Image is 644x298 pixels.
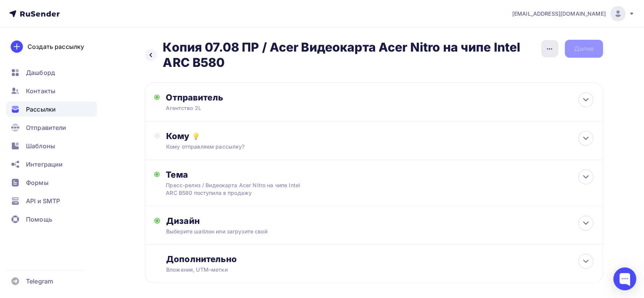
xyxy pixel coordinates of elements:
[6,175,97,190] a: Формы
[6,83,97,99] a: Контакты
[6,102,97,117] a: Рассылки
[26,160,63,169] span: Интеграции
[26,277,53,286] span: Telegram
[6,120,97,135] a: Отправители
[28,42,84,51] div: Создать рассылку
[26,105,56,114] span: Рассылки
[166,143,551,151] div: Кому отправляем рассылку?
[166,215,593,226] div: Дизайн
[26,68,55,77] span: Дашборд
[26,178,49,187] span: Формы
[166,254,593,264] div: Дополнительно
[166,131,593,141] div: Кому
[6,65,97,80] a: Дашборд
[166,228,551,235] div: Выберите шаблон или загрузите свой
[26,196,60,206] span: API и SMTP
[166,104,315,112] div: Агентство 2L
[26,123,66,132] span: Отправители
[512,6,635,21] a: [EMAIL_ADDRESS][DOMAIN_NAME]
[512,10,606,18] span: [EMAIL_ADDRESS][DOMAIN_NAME]
[166,181,302,197] div: Пресс-релиз / Видеокарта Acer Nitro на чипе Intel ARC B580 поступила в продажу
[26,141,55,151] span: Шаблоны
[166,92,331,103] div: Отправитель
[26,86,55,96] span: Контакты
[26,215,52,224] span: Помощь
[166,266,551,274] div: Вложения, UTM–метки
[166,169,317,180] div: Тема
[6,138,97,154] a: Шаблоны
[163,40,541,70] h2: Копия 07.08 ПР / Acer Видеокарта Acer Nitro на чипе Intel ARC B580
